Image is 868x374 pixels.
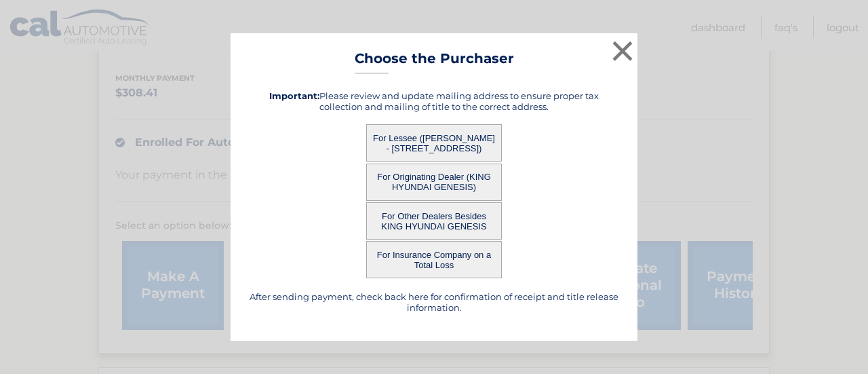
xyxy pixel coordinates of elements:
button: For Other Dealers Besides KING HYUNDAI GENESIS [366,202,502,240]
button: For Lessee ([PERSON_NAME] - [STREET_ADDRESS]) [366,124,502,162]
h5: Please review and update mailing address to ensure proper tax collection and mailing of title to ... [248,90,620,112]
button: For Insurance Company on a Total Loss [366,241,502,278]
strong: Important: [269,90,319,101]
h5: After sending payment, check back here for confirmation of receipt and title release information. [248,291,620,313]
button: × [609,37,636,64]
h3: Choose the Purchaser [355,50,514,74]
button: For Originating Dealer (KING HYUNDAI GENESIS) [366,164,502,201]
